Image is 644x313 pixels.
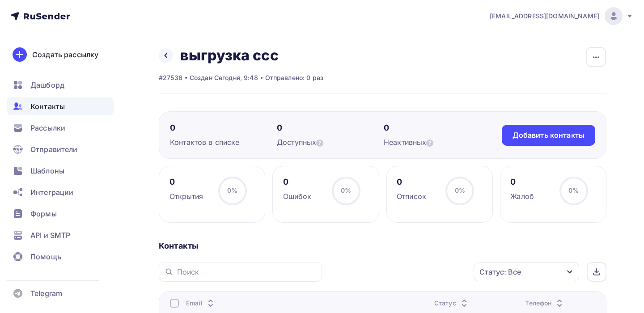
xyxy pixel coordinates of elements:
span: Помощь [30,251,61,262]
span: [EMAIL_ADDRESS][DOMAIN_NAME] [490,12,599,21]
div: Статус: Все [479,266,521,277]
div: Отправлено: 0 раз [265,73,323,82]
div: Контактов в списке [170,137,277,148]
div: Телефон [525,299,565,308]
div: 0 [384,123,491,133]
div: Доступных [277,137,384,148]
input: Поиск [177,267,317,277]
span: Рассылки [30,123,65,133]
a: Дашборд [7,76,114,94]
div: Неактивных [384,137,491,148]
a: [EMAIL_ADDRESS][DOMAIN_NAME] [490,7,633,25]
div: Создан Сегодня, 9:48 [190,73,258,82]
span: Telegram [30,288,62,299]
div: Ошибок [283,191,312,202]
div: 0 [397,177,426,187]
a: Формы [7,205,114,223]
div: 0 [169,177,203,187]
a: Рассылки [7,119,114,137]
span: Отправители [30,144,78,155]
div: Статус [434,299,470,308]
div: Отписок [397,191,426,202]
span: 0% [227,186,237,194]
a: Контакты [7,97,114,115]
a: Отправители [7,140,114,158]
div: 0 [283,177,312,187]
h2: выгрузка ссс [180,47,279,64]
div: 0 [170,123,277,133]
span: Интеграции [30,187,73,198]
div: 0 [277,123,384,133]
div: #27536 [159,73,182,82]
span: API и SMTP [30,230,70,241]
span: 0% [568,186,579,194]
span: Шаблоны [30,165,64,176]
div: 0 [510,177,534,187]
div: Контакты [159,241,606,251]
div: Добавить контакты [513,130,585,140]
span: 0% [455,186,465,194]
div: Email [186,299,216,308]
div: Создать рассылку [32,49,98,60]
div: Жалоб [510,191,534,202]
span: 0% [341,186,351,194]
div: Открытия [169,191,203,202]
button: Статус: Все [473,262,580,282]
a: Шаблоны [7,162,114,180]
span: Дашборд [30,80,64,90]
span: Формы [30,208,57,219]
span: Контакты [30,101,65,112]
